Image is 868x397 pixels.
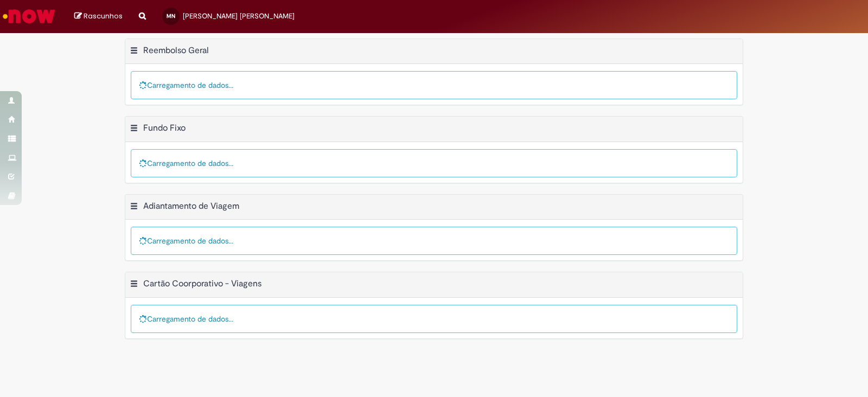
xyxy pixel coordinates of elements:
div: Carregamento de dados... [131,305,737,333]
h2: Fundo Fixo [143,123,186,133]
div: Carregamento de dados... [131,71,737,99]
button: Cartão Coorporativo - Viagens Menu de contexto [130,278,138,292]
span: Rascunhos [84,11,123,21]
button: Adiantamento de Viagem Menu de contexto [130,201,138,215]
h2: Reembolso Geral [143,45,209,56]
span: [PERSON_NAME] [PERSON_NAME] [183,11,295,21]
img: ServiceNow [1,5,57,27]
span: MN [167,12,175,20]
div: Carregamento de dados... [131,149,737,177]
button: Reembolso Geral Menu de contexto [130,45,138,59]
a: Rascunhos [74,11,123,22]
div: Carregamento de dados... [131,227,737,255]
button: Fundo Fixo Menu de contexto [130,123,138,137]
h2: Adiantamento de Viagem [143,201,239,212]
h2: Cartão Coorporativo - Viagens [143,279,261,290]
